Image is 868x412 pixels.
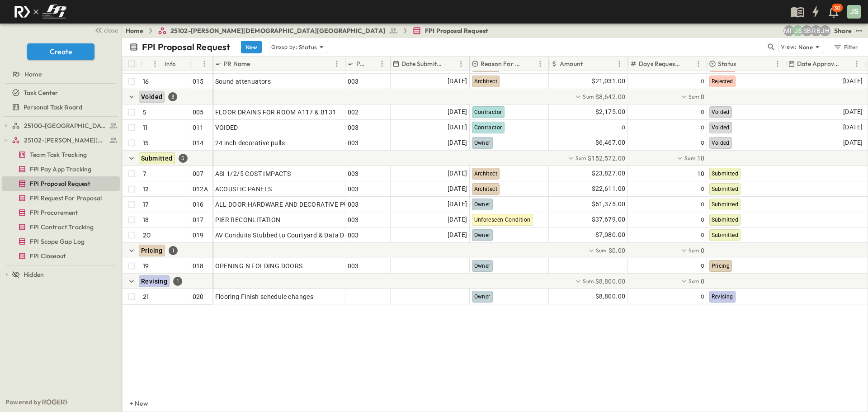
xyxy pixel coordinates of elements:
span: FPI Request For Proposal [30,194,102,203]
span: FPI Proposal Request [425,26,488,35]
button: Menu [851,58,862,69]
p: Status [718,59,736,68]
span: [DATE] [843,107,863,117]
span: [DATE] [448,107,467,117]
span: [DATE] [448,137,467,148]
button: Menu [772,58,783,69]
a: Team Task Tracking [2,148,118,161]
a: FPI Scope Gap Log [2,235,118,248]
p: 16 [143,77,149,86]
span: Revising [712,294,733,300]
span: Voided [712,109,730,115]
span: Owner [474,232,491,238]
span: $2,175.00 [595,107,626,117]
a: FPI Proposal Request [412,26,488,35]
span: 003 [348,200,359,209]
div: # [141,57,163,71]
button: Sort [446,59,456,69]
span: Submitted [712,232,739,238]
span: Contractor [474,124,502,131]
a: FPI Procurement [2,206,118,219]
p: Sum [684,154,695,162]
span: 10 [697,154,705,163]
a: Personal Task Board [2,101,118,114]
span: $21,031.00 [592,76,626,86]
span: Hidden [24,270,44,279]
p: Date Submitted [401,59,444,68]
span: 003 [348,215,359,224]
span: $7,080.00 [595,230,626,240]
span: Task Center [24,88,58,97]
div: Jose Hurtado (jhurtado@fpibuilders.com) [820,25,830,36]
div: FPI Contract Trackingtest [2,220,120,234]
button: close [91,24,120,36]
div: 3 [168,92,177,101]
div: FPI Pay App Trackingtest [2,162,120,176]
a: FPI Contract Tracking [2,221,118,233]
div: Filter [833,42,859,52]
div: 0 [630,106,705,118]
div: FPI Scope Gap Logtest [2,234,120,249]
button: Menu [693,58,704,69]
span: Owner [474,263,491,269]
button: Sort [525,59,535,69]
p: 19 [143,261,149,270]
span: 24 inch decorative pulls [215,138,285,147]
span: Architect [474,170,498,177]
div: Regina Barnett (rbarnett@fpibuilders.com) [811,25,821,36]
p: 5 [143,108,146,117]
span: FLOOR DRAINS FOR ROOM A117 & B131 [215,108,336,117]
span: Submitted [141,155,173,162]
span: Unforeseen Condition [474,217,531,223]
p: Status [299,43,317,52]
span: 0 [701,92,704,101]
div: 1 [173,277,182,286]
p: 7 [143,169,146,178]
span: $23,827.00 [592,168,626,179]
span: Voided [712,140,730,146]
button: Sort [252,59,262,69]
a: 25102-Christ The Redeemer Anglican Church [12,134,118,147]
button: Filter [830,41,861,53]
button: Menu [150,58,160,69]
span: $0.00 [609,246,626,255]
span: $8,800.00 [595,277,626,286]
a: Task Center [2,86,118,99]
div: JS [847,5,861,19]
span: [DATE] [448,230,467,240]
span: AV Conduits Stubbed to Courtyard & Data Drops [215,231,358,240]
span: 002 [348,108,359,117]
span: [DATE] [448,122,467,133]
span: Owner [474,201,491,208]
span: 25100-Vanguard Prep School [24,121,107,130]
span: FPI Pay App Tracking [30,165,91,174]
nav: breadcrumbs [126,26,494,35]
span: Rejected [712,78,733,85]
span: 003 [348,261,359,270]
span: [DATE] [448,168,467,179]
span: Personal Task Board [24,103,82,112]
div: FPI Request For Proposaltest [2,191,120,205]
p: Sum [689,246,699,254]
button: Menu [331,58,342,69]
span: Submitted [712,217,739,223]
p: Group by: [271,43,297,52]
p: 20 [143,231,151,240]
button: JS [846,4,862,19]
div: Personal Task Boardtest [2,100,120,114]
span: Home [24,70,42,79]
p: 30 [834,5,840,12]
span: close [104,26,118,35]
span: Pricing [141,247,163,254]
span: 25102-[PERSON_NAME][DEMOGRAPHIC_DATA][GEOGRAPHIC_DATA] [170,26,385,35]
span: [DATE] [448,199,467,209]
div: 0 [630,137,705,149]
span: Owner [474,294,491,300]
p: Sum [583,277,594,285]
span: ACOUSTIC PANELS [215,185,272,194]
a: FPI Proposal Request [2,177,118,190]
button: Menu [456,58,467,69]
span: OPENING N FOLDING DOORS [215,261,303,270]
div: Sterling Barnett (sterling@fpibuilders.com) [802,25,812,36]
span: Voided [141,93,162,100]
